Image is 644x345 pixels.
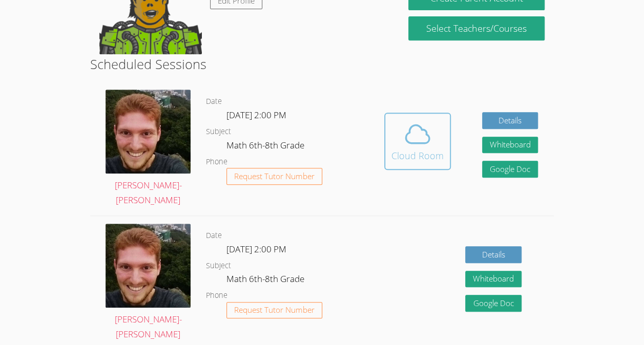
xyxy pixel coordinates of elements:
img: avatar.png [106,224,191,308]
span: Request Tutor Number [234,172,315,180]
dd: Math 6th-8th Grade [226,138,306,156]
button: Request Tutor Number [226,302,322,319]
button: Request Tutor Number [226,168,322,185]
dt: Date [206,95,222,108]
button: Whiteboard [465,271,522,288]
dt: Phone [206,156,227,168]
span: Request Tutor Number [234,306,315,314]
button: Cloud Room [384,113,451,170]
button: Whiteboard [482,137,538,154]
img: avatar.png [106,90,191,174]
dt: Phone [206,289,227,302]
h2: Scheduled Sessions [90,54,554,74]
a: [PERSON_NAME]-[PERSON_NAME] [106,224,191,342]
div: Cloud Room [391,148,444,163]
dd: Math 6th-8th Grade [226,272,306,289]
dt: Subject [206,260,231,272]
a: Details [465,246,522,263]
a: Select Teachers/Courses [408,16,544,40]
a: [PERSON_NAME]-[PERSON_NAME] [106,90,191,208]
span: [DATE] 2:00 PM [226,243,286,255]
dt: Subject [206,125,231,138]
a: Details [482,112,538,129]
a: Google Doc [482,161,538,178]
span: [DATE] 2:00 PM [226,109,286,121]
a: Google Doc [465,295,522,312]
dt: Date [206,229,222,242]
